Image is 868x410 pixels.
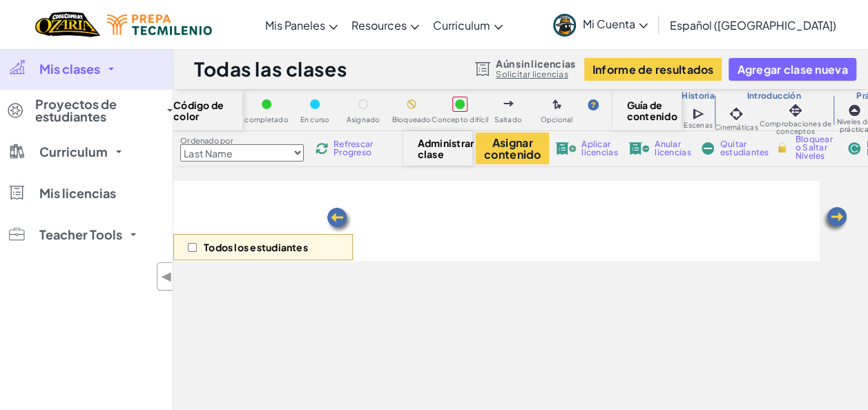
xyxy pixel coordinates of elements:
[316,142,328,155] img: IconReload.svg
[655,140,691,157] span: Anular licencias
[715,124,758,131] span: Cinemáticas
[426,6,510,43] a: Curriculum
[418,137,459,159] span: Administrar clase
[39,228,122,241] span: Teacher Tools
[663,6,843,43] a: Español ([GEOGRAPHIC_DATA])
[848,142,860,155] img: IconReset.svg
[715,90,833,101] h3: Introducción
[581,140,617,157] span: Aplicar licencias
[588,99,599,110] img: IconHint.svg
[35,10,99,39] img: Home
[107,14,212,35] img: Tecmilenio logo
[552,99,561,110] img: IconOptionalLevel.svg
[584,58,722,81] button: Informe de resultados
[702,142,714,155] img: IconRemoveStudents.svg
[682,90,715,101] h3: Historia
[204,242,308,253] p: Todos los estudiantes
[786,101,805,120] img: IconInteractive.svg
[347,116,380,124] span: Asignado
[546,3,655,46] a: Mi Cuenta
[392,116,431,124] span: Bloqueado
[729,58,856,81] button: Agregar clase nueva
[265,18,325,32] span: Mis Paneles
[194,56,347,82] h1: Todas las clases
[628,142,649,155] img: IconLicenseRevoke.svg
[432,116,488,124] span: Concepto difícil
[503,101,514,106] img: IconSkippedLevel.svg
[553,14,576,37] img: avatar
[345,6,426,43] a: Resources
[496,69,575,80] a: Solicitar licencias
[494,116,522,124] span: Saltado
[583,17,648,31] span: Mi Cuenta
[39,63,100,75] span: Mis clases
[334,140,376,157] span: Refrescar Progreso
[180,135,304,146] label: Ordenado por
[433,18,490,32] span: Curriculum
[496,58,575,69] span: Aún sin licencias
[35,10,99,39] a: Ozaria by CodeCombat logo
[161,266,173,286] span: ◀
[758,120,833,135] span: Comprobaciones de conceptos
[821,206,849,233] img: Arrow_Left.png
[244,116,288,124] span: completado
[300,116,330,124] span: En curso
[39,187,116,199] span: Mis licencias
[476,133,549,164] button: Asignar contenido
[795,135,836,160] span: Bloquear o Saltar Niveles
[720,140,769,157] span: Quitar estudiantes
[39,146,108,158] span: Curriculum
[541,116,573,124] span: Opcional
[726,104,746,124] img: IconCinematic.svg
[684,121,713,129] span: Escenas
[35,98,159,123] span: Proyectos de estudiantes
[325,206,353,234] img: Arrow_Left.png
[670,18,836,32] span: Español ([GEOGRAPHIC_DATA])
[351,18,407,32] span: Resources
[627,99,668,121] span: Guía de contenido
[555,142,576,155] img: IconLicenseApply.svg
[847,104,861,117] img: IconPracticeLevel.svg
[692,106,706,121] img: IconCutscene.svg
[775,141,789,154] img: IconLock.svg
[258,6,345,43] a: Mis Paneles
[173,99,242,121] span: Código de color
